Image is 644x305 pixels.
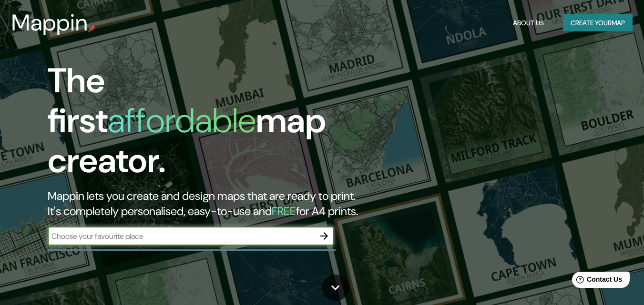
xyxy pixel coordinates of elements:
[272,204,296,218] h5: FREE
[88,25,96,32] img: mappin-pin
[559,268,634,295] iframe: Help widget launcher
[509,14,548,32] button: About Us
[48,188,370,219] h2: Mappin lets you create and design maps that are ready to print. It's completely personalised, eas...
[48,231,315,242] input: Choose your favourite place
[48,61,370,188] h1: The first map creator.
[563,14,633,32] button: Create yourmap
[108,98,256,143] h1: affordable
[11,10,88,36] h3: Mappin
